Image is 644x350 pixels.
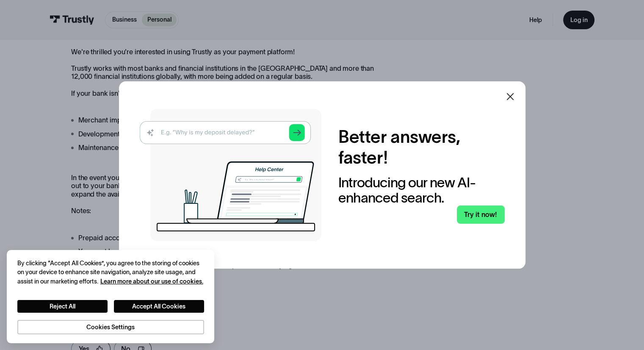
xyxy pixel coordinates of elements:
div: Privacy [17,259,204,335]
div: Introducing our new AI-enhanced search. [338,175,504,206]
button: Reject All [17,300,108,313]
a: More information about your privacy, opens in a new tab [100,278,203,285]
div: Cookie banner [7,250,214,343]
button: Cookies Settings [17,320,204,335]
h2: Better answers, faster! [338,126,504,168]
a: Try it now! [457,206,505,224]
button: Accept All Cookies [114,300,204,313]
div: By clicking “Accept All Cookies”, you agree to the storing of cookies on your device to enhance s... [17,259,204,286]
